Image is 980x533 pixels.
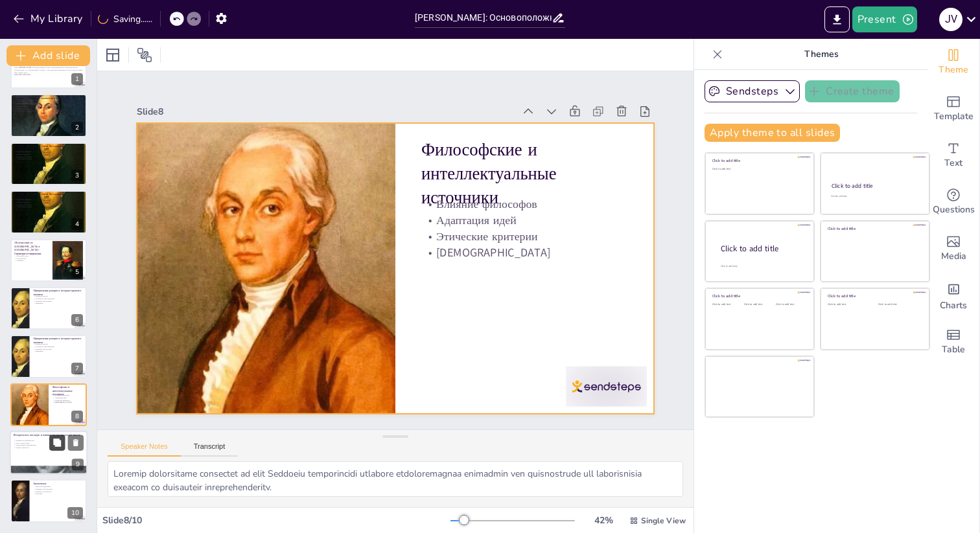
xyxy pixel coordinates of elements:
div: 1 [10,46,87,89]
p: Тема: [PERSON_NAME]: Основоположник русского революционного просветительства. Подзаголовок: От "П... [14,67,83,74]
span: Charts [940,299,967,313]
button: Add slide [6,45,90,66]
button: Export to PowerPoint [824,6,850,32]
div: 2 [71,122,83,133]
p: Гуманизм [14,259,49,262]
div: Click to add title [832,182,918,190]
div: 10 [67,507,83,519]
textarea: Loremip dolorsitame consectet ad elit Seddoeiu temporincidi utlabore etdoloremagnaa enimadmin ven... [108,461,683,497]
p: Методология [14,257,49,260]
p: Прецедент [33,302,83,305]
div: Saving...... [98,13,152,25]
p: Themes [728,39,915,70]
div: Layout [102,45,123,65]
span: Theme [939,63,968,77]
p: [DEMOGRAPHIC_DATA] [52,401,83,403]
p: Этические критерии [52,399,83,402]
div: Add a table [927,319,979,365]
div: Click to add body [721,264,802,267]
div: Add images, graphics, shapes or video [927,225,979,272]
p: Влияние философии [14,203,83,206]
button: My Library [10,8,88,29]
div: 42 % [588,514,619,527]
div: Click to add title [721,243,804,254]
p: Роль в дискуссиях [14,442,84,444]
div: 5 [10,239,87,282]
button: Transcript [181,442,239,457]
p: Уголовное преследование [33,346,83,348]
p: Прецедент [33,350,83,353]
div: 6 [10,287,87,330]
p: Философские и интеллектуальные источники [421,137,628,210]
p: [PERSON_NAME] как мыслитель [14,102,83,105]
div: 9 [72,459,84,471]
div: 7 [71,363,83,374]
p: Этические критерии [421,229,628,245]
span: Questions [933,203,975,217]
p: Влияние на общество [14,107,83,109]
button: Sendsteps [705,80,800,102]
p: Символ смелости [14,447,84,449]
button: J V [939,6,962,32]
p: Значение труда [14,105,83,108]
p: Значение для истории [33,348,83,350]
p: Влияние на декабристов [14,439,84,442]
p: Конфликт идеалов [14,153,83,155]
p: «Путешествие из [GEOGRAPHIC_DATA] в [GEOGRAPHIC_DATA]»: Структура и содержание [14,241,49,255]
div: Add ready made slides [927,85,979,132]
div: 8 [71,411,83,422]
div: 9 [10,431,87,475]
p: Реакция властей [33,295,83,298]
p: Ключевые темы [14,255,49,257]
p: Влияние философии [14,155,83,158]
div: 2 [10,94,87,137]
p: Конфликт идеалов [14,201,83,204]
p: Уголовное преследование [33,297,83,300]
div: Get real-time input from your audience [927,179,979,225]
p: Влияние философов [52,394,83,396]
div: Click to add text [776,303,805,306]
div: Click to add text [828,303,869,306]
p: Заключение [33,482,83,486]
div: 10 [10,479,87,522]
div: Click to add text [712,168,805,171]
input: Insert title [415,8,552,27]
span: Template [934,109,974,124]
div: Click to add title [828,293,920,299]
p: Реакция властей [33,343,83,346]
p: Итоги исследования [33,485,83,488]
button: Delete Slide [68,435,84,450]
div: 4 [71,218,83,230]
p: Официальная реакция и историко-правовое значение [33,289,83,296]
p: Эпоха Просвещения [14,199,83,201]
div: 6 [71,314,83,326]
div: J V [939,8,962,31]
span: Position [137,47,152,63]
div: Click to add title [712,293,805,299]
div: 3 [71,170,83,181]
div: Click to add title [712,158,805,163]
div: Click to add text [712,303,741,306]
p: Социальная практика [14,206,83,209]
p: Исторический контекст: Эпоха Просвещения в [GEOGRAPHIC_DATA] [14,144,83,152]
p: [DEMOGRAPHIC_DATA] [421,245,628,261]
p: Официальная реакция и историко-правовое значение [33,337,83,345]
p: Значение для истории [33,300,83,302]
div: Slide 8 [137,106,514,118]
p: Наследие [33,492,83,495]
div: Add charts and graphs [927,272,979,319]
p: Generated with [URL] [14,74,83,76]
p: Значение для будущего [33,488,83,490]
p: Исторический контекст: Эпоха Просвещения в [GEOGRAPHIC_DATA] [14,192,83,199]
p: Философские и интеллектуальные источники [52,385,83,396]
div: 8 [10,383,87,426]
button: Create theme [805,80,900,102]
span: Media [941,249,966,264]
p: Адаптация идей [52,396,83,399]
div: Click to add text [878,303,919,306]
div: Slide 8 / 10 [102,514,450,527]
button: Duplicate Slide [49,435,65,450]
div: Click to add title [828,226,920,231]
span: Text [944,156,962,170]
div: Add text boxes [927,132,979,179]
